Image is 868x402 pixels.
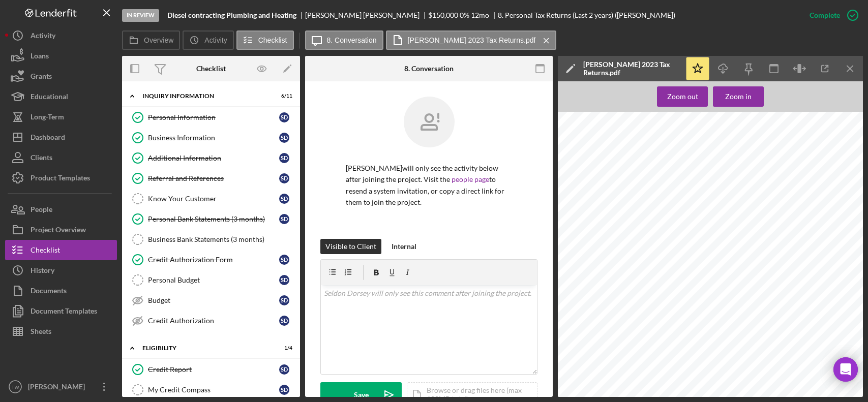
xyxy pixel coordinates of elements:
div: Personal Bank Statements (3 months) [148,215,279,223]
button: Clients [5,147,117,168]
div: 1 / 4 [274,345,292,351]
button: History [5,260,117,281]
div: Grants [31,66,52,89]
div: Checklist [31,240,60,263]
div: In Review [122,9,159,22]
div: Credit Report [148,365,279,374]
div: 8. Conversation [404,65,454,73]
button: Educational [5,86,117,107]
div: S D [279,255,289,265]
div: Business Bank Statements (3 months) [148,235,294,243]
div: My Credit Compass [148,386,279,394]
div: ELIGIBILITY [142,345,267,351]
button: Product Templates [5,168,117,188]
label: Checklist [258,36,287,44]
a: Know Your CustomerSD [127,189,295,209]
button: Sheets [5,321,117,342]
div: S D [279,214,289,224]
div: Business Information [148,134,279,142]
button: Grants [5,66,117,86]
div: S D [279,316,289,326]
div: Referral and References [148,174,279,182]
div: Personal Budget [148,276,279,284]
div: Complete [810,5,840,25]
div: 0 % [460,11,469,19]
div: [PERSON_NAME] 2023 Tax Returns.pdf [583,60,680,77]
a: Credit Authorization FormSD [127,250,295,270]
div: Additional Information [148,154,279,162]
button: Project Overview [5,220,117,240]
label: [PERSON_NAME] 2023 Tax Returns.pdf [408,36,536,44]
div: People [31,199,52,222]
button: TW[PERSON_NAME] [5,377,117,397]
div: Credit Authorization [148,317,279,325]
a: Credit ReportSD [127,359,295,380]
div: Dashboard [31,127,65,150]
div: S D [279,295,289,305]
div: Open Intercom Messenger [833,357,858,382]
div: Visible to Client [325,239,376,254]
div: Activity [31,25,55,48]
a: Business InformationSD [127,128,295,148]
a: Credit AuthorizationSD [127,311,295,331]
div: Document Templates [31,301,97,324]
div: Product Templates [31,168,90,191]
div: S D [279,153,289,163]
div: Zoom in [725,86,752,107]
button: Checklist [5,240,117,260]
button: Complete [799,5,863,25]
div: 6 / 11 [274,93,292,99]
div: Internal [392,239,416,254]
a: Activity [5,25,117,46]
div: Project Overview [31,220,86,242]
a: My Credit CompassSD [127,380,295,400]
button: Activity [183,30,233,50]
a: Personal Bank Statements (3 months)SD [127,209,295,229]
button: Zoom in [713,86,764,107]
a: Referral and ReferencesSD [127,168,295,189]
div: Loans [31,46,49,69]
div: S D [279,194,289,204]
button: Loans [5,46,117,66]
button: People [5,199,117,220]
div: S D [279,112,289,122]
div: Sheets [31,321,51,344]
div: S D [279,173,289,183]
a: Personal InformationSD [127,107,295,128]
button: Dashboard [5,127,117,147]
a: Personal BudgetSD [127,270,295,290]
div: Long-Term [31,107,64,130]
label: 8. Conversation [327,36,377,44]
div: [PERSON_NAME] [PERSON_NAME] [305,11,428,19]
div: Know Your Customer [148,195,279,203]
div: History [31,260,54,283]
button: Long-Term [5,107,117,127]
button: 8. Conversation [305,30,383,50]
a: BudgetSD [127,290,295,311]
button: Overview [122,30,180,50]
a: Documents [5,281,117,301]
div: Documents [31,281,67,303]
b: Diesel contracting Plumbing and Heating [167,11,296,19]
div: Budget [148,296,279,304]
label: Overview [144,36,173,44]
a: people page [452,175,489,183]
div: S D [279,133,289,143]
a: Business Bank Statements (3 months) [127,229,295,250]
div: INQUIRY INFORMATION [142,93,267,99]
div: Checklist [196,65,226,73]
button: Checklist [236,30,294,50]
div: 8. Personal Tax Returns (Last 2 years) ([PERSON_NAME]) [498,11,675,19]
p: [PERSON_NAME] will only see the activity below after joining the project. Visit the to resend a s... [346,163,512,208]
div: [PERSON_NAME] [25,377,92,399]
a: Additional InformationSD [127,148,295,168]
button: Internal [386,239,422,254]
button: Document Templates [5,301,117,321]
